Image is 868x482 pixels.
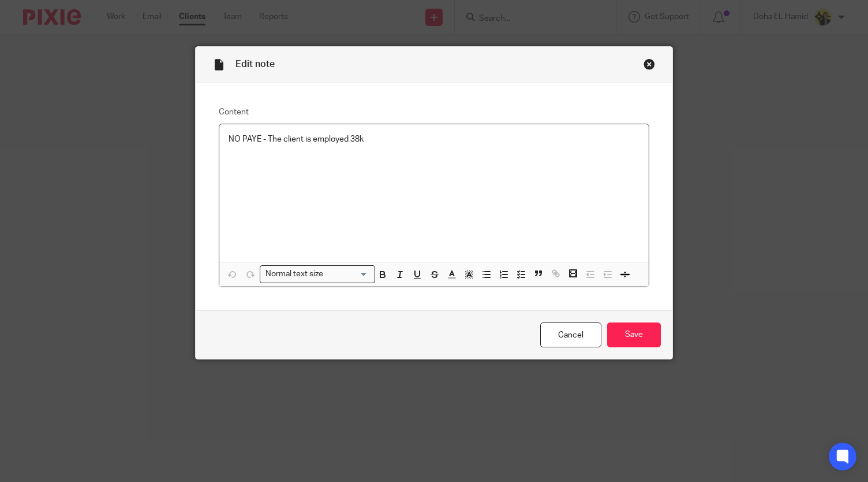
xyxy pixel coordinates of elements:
div: Search for option [260,265,375,283]
input: Save [607,322,661,347]
input: Search for option [327,268,368,280]
span: Normal text size [263,268,325,280]
label: Content [219,106,649,118]
div: Close this dialog window [643,58,655,70]
p: NO PAYE - The client is employed 38k [229,134,639,145]
span: Edit note [235,60,275,69]
a: Cancel [540,322,601,347]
